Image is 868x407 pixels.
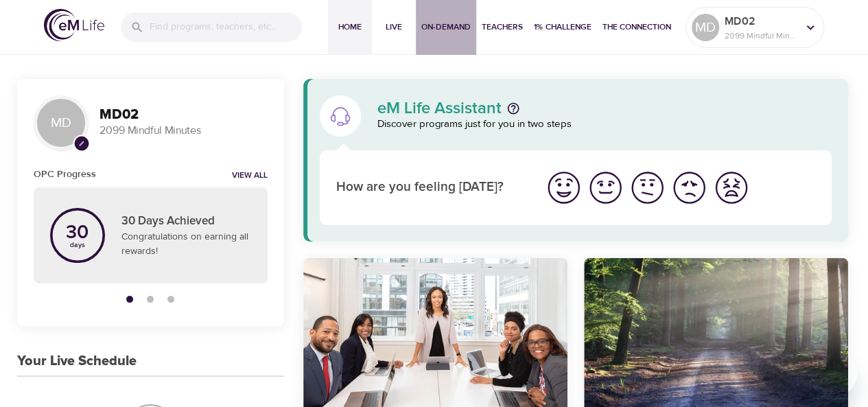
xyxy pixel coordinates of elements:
button: I'm feeling great [543,167,585,209]
button: Guided Practice [584,258,848,407]
span: On-Demand [421,20,471,34]
button: I'm feeling worst [710,167,752,209]
img: great [545,169,583,207]
h6: OPC Progress [34,167,96,182]
p: days [66,242,89,248]
h3: MD02 [99,107,268,123]
img: worst [712,169,750,207]
p: eM Life Assistant [377,100,502,117]
p: 30 [66,223,89,242]
input: Find programs, teachers, etc... [150,12,302,42]
button: I'm feeling bad [668,167,710,209]
h3: Your Live Schedule [17,353,137,369]
span: The Connection [602,20,671,34]
span: 1% Challenge [534,20,591,34]
a: View all notifications [232,170,268,182]
p: Congratulations on earning all rewards! [121,230,251,259]
div: MD [692,14,719,41]
span: Home [333,20,366,34]
img: logo [44,9,104,41]
p: How are you feeling [DATE]? [336,178,526,198]
p: 2099 Mindful Minutes [725,30,797,42]
button: Mindful Leadership Series [303,258,567,407]
img: bad [670,169,708,207]
p: MD02 [725,13,797,30]
img: good [587,169,624,207]
p: 2099 Mindful Minutes [99,123,268,139]
span: Live [377,20,410,34]
img: ok [629,169,666,207]
div: MD [34,95,89,150]
p: 30 Days Achieved [121,213,251,231]
button: I'm feeling good [585,167,626,209]
iframe: Button to launch messaging window [813,352,857,396]
p: Discover programs just for you in two steps [377,117,832,132]
button: I'm feeling ok [626,167,668,209]
img: eM Life Assistant [329,105,351,127]
span: Teachers [482,20,523,34]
